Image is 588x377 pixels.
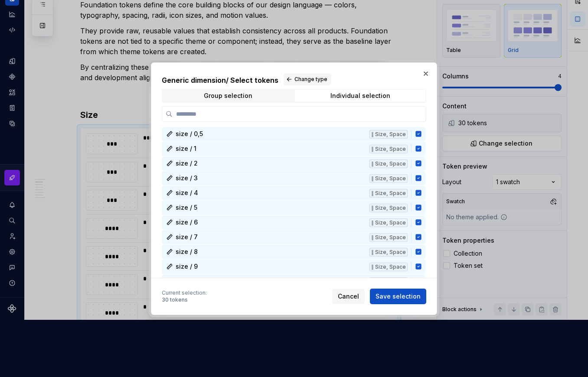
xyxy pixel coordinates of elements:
button: Cancel [332,289,365,304]
div: ∥ Size, Space [369,174,408,183]
span: size / 3 [176,174,198,182]
h2: Generic dimension / Select tokens [162,73,426,85]
div: ∥ Size, Space [369,263,408,271]
span: size / 2 [176,159,198,168]
span: Change type [294,76,327,83]
div: ∥ Size, Space [369,248,408,257]
div: ∥ Size, Space [369,218,408,227]
div: ∥ Size, Space [369,204,408,212]
span: size / 1 [176,144,196,153]
span: Save selection [376,292,421,301]
div: ∥ Size, Space [369,189,408,198]
span: size / 7 [176,233,198,241]
span: size / 10 [176,277,200,286]
div: ∥ Size, Space [369,159,408,168]
span: size / 6 [176,218,198,227]
div: ∥ Size, Space [369,233,408,242]
div: ∥ Size, Space [369,145,408,153]
span: size / 4 [176,188,198,197]
span: size / 9 [176,262,198,271]
div: Group selection [204,92,252,99]
span: Cancel [338,292,359,301]
span: size / 8 [176,247,198,256]
div: 30 tokens [162,296,188,303]
div: Current selection : [162,289,207,296]
span: size / 5 [176,203,197,212]
button: Change type [284,73,331,85]
span: size / 0,5 [176,130,203,138]
button: Save selection [370,289,426,304]
div: ∥ Size, Space [369,130,408,139]
div: Individual selection [330,92,390,99]
div: ∥ Size, Space [369,277,408,286]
